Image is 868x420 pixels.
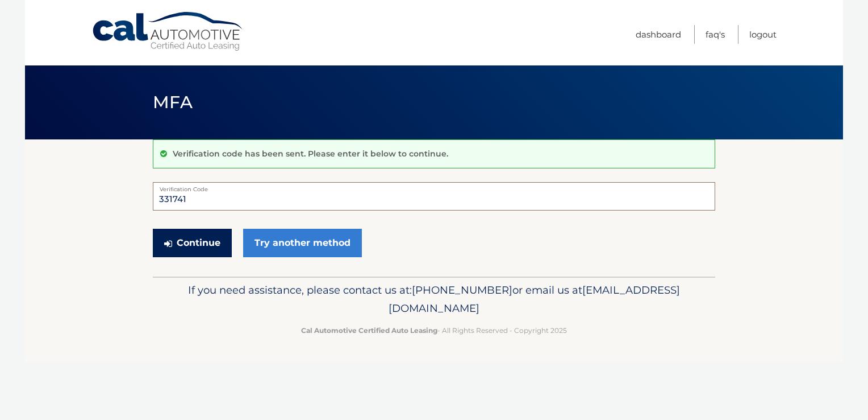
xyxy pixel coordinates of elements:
span: [PHONE_NUMBER] [412,283,512,297]
span: [EMAIL_ADDRESS][DOMAIN_NAME] [389,283,680,315]
a: Cal Automotive [91,11,245,52]
a: Dashboard [636,25,681,44]
a: FAQ's [706,25,725,44]
p: If you need assistance, please contact us at: or email us at [160,281,708,318]
input: Verification Code [153,182,715,211]
p: - All Rights Reserved - Copyright 2025 [160,324,708,336]
a: Try another method [243,229,362,257]
button: Continue [153,229,232,257]
p: Verification code has been sent. Please enter it below to continue. [173,149,448,159]
label: Verification Code [153,182,715,191]
strong: Cal Automotive Certified Auto Leasing [301,326,437,335]
a: Logout [749,25,777,44]
span: MFA [153,92,193,113]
